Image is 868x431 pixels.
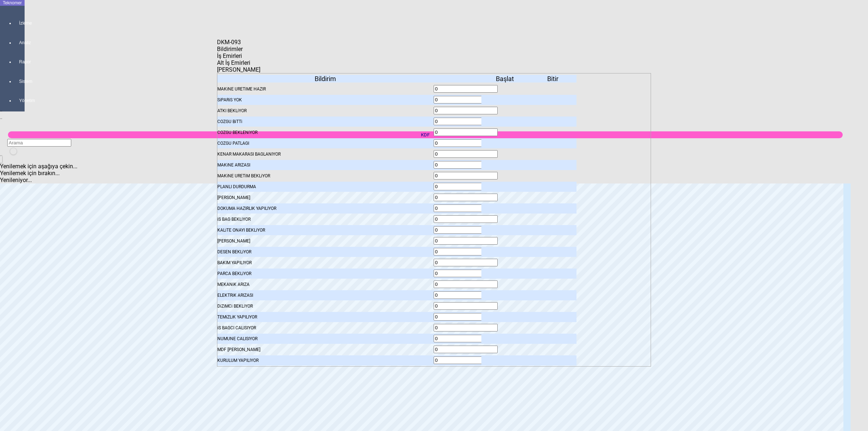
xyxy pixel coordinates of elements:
[217,355,434,365] div: KURULUM YAPILIYOR
[217,127,434,138] div: COZGU BEKLENiYOR
[217,247,434,257] div: DESEN BEKLiYOR
[434,172,498,179] input: With Spin And Buttons
[434,183,498,190] input: With Spin And Buttons
[217,345,434,355] div: MDF [PERSON_NAME]
[217,59,250,66] span: Alt İş Emirleri
[529,75,576,83] div: Bitir
[217,203,434,214] div: DOKUMA HAZIRLIK YAPILIYOR
[217,323,434,333] div: iS BAGCI CALISIYOR
[434,324,498,331] input: With Spin And Buttons
[434,248,498,255] input: With Spin And Buttons
[434,270,498,277] input: With Spin And Buttons
[217,225,434,235] div: KALiTE ONAYI BEKLiYOR
[434,226,498,234] input: With Spin And Buttons
[217,73,651,367] dxi-item: Bildirimler
[434,215,498,223] input: With Spin And Buttons
[217,279,434,290] div: MEKANiK ARIZA
[434,237,498,245] input: With Spin And Buttons
[217,269,434,279] div: PARCA BEKLiYOR
[434,118,498,125] input: With Spin And Buttons
[217,106,434,116] div: ATKI BEKLiYOR
[434,96,498,103] input: With Spin And Buttons
[217,236,434,246] div: [PERSON_NAME]
[217,182,434,192] div: PLANLI DURDURMA
[434,280,498,288] input: With Spin And Buttons
[217,46,243,52] span: Bildirimler
[217,312,434,322] div: TEMiZLiK YAPILIYOR
[217,258,434,268] div: BAKIM YAPILIYOR
[434,139,498,147] input: With Spin And Buttons
[217,334,434,344] div: NUMUNE CALISIYOR
[434,259,498,266] input: With Spin And Buttons
[217,75,434,83] div: Bildirim
[434,346,498,353] input: With Spin And Buttons
[217,301,434,311] div: DiZiMCi BEKLiYOR
[217,138,434,148] div: COZGU PATLAGI
[434,128,498,136] input: With Spin And Buttons
[434,150,498,158] input: With Spin And Buttons
[217,84,434,94] div: MAKiNE URETiME HAZIR
[217,52,242,59] span: İş Emirleri
[434,107,498,114] input: With Spin And Buttons
[434,291,498,299] input: With Spin And Buttons
[217,290,434,300] div: ELEKTRiK ARIZASI
[434,85,498,93] input: With Spin And Buttons
[434,356,498,364] input: With Spin And Buttons
[434,302,498,310] input: With Spin And Buttons
[434,161,498,169] input: With Spin And Buttons
[434,335,498,342] input: With Spin And Buttons
[434,313,498,321] input: With Spin And Buttons
[217,66,260,73] span: [PERSON_NAME]
[217,95,434,105] div: SiPARiS YOK
[481,75,529,83] div: Başlat
[217,149,434,159] div: KENAR MAKARASI BAGLANIYOR
[217,160,434,170] div: MAKiNE ARIZASI
[217,117,434,127] div: COZGU BiTTi
[217,193,434,203] div: [PERSON_NAME]
[217,214,434,224] div: iS BAG BEKLiYOR
[434,194,498,201] input: With Spin And Buttons
[217,171,434,181] div: MAKiNE URETiM BEKLiYOR
[434,204,498,212] input: With Spin And Buttons
[217,39,244,46] div: DKM-093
